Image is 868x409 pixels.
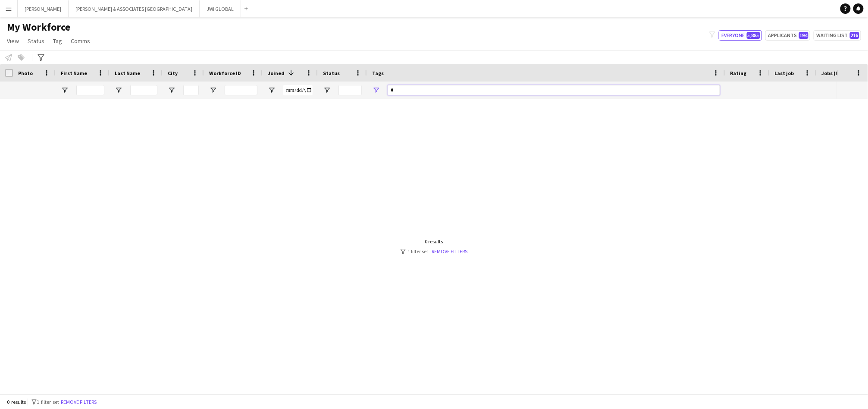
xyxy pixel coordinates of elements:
span: Comms [71,37,90,45]
input: First Name Filter Input [76,85,104,95]
a: View [3,35,22,47]
button: Open Filter Menu [372,86,380,94]
a: Status [24,35,48,47]
span: 5,885 [747,32,760,39]
app-action-btn: Advanced filters [36,52,46,63]
a: Remove filters [432,248,467,255]
button: Waiting list216 [814,30,861,41]
input: Tags Filter Input [388,85,720,95]
div: 0 results [401,238,467,245]
button: Open Filter Menu [323,86,331,94]
span: 1 filter set [37,399,59,405]
a: Comms [67,35,94,47]
input: Joined Filter Input [283,85,313,95]
button: Remove filters [59,397,98,407]
span: My Workforce [7,21,70,34]
span: Rating [730,70,747,76]
button: Open Filter Menu [209,86,217,94]
button: Open Filter Menu [115,86,122,94]
span: Last job [775,70,794,76]
span: Jobs (last 90 days) [822,70,867,76]
input: Last Name Filter Input [130,85,157,95]
button: Everyone5,885 [719,30,762,41]
input: City Filter Input [183,85,199,95]
span: Last Name [115,70,140,76]
span: Photo [18,70,33,76]
button: [PERSON_NAME] & ASSOCIATES [GEOGRAPHIC_DATA] [69,0,200,17]
span: Tag [53,37,62,45]
span: 194 [799,32,808,39]
button: JWI GLOBAL [200,0,241,17]
button: Open Filter Menu [268,86,276,94]
span: 216 [850,32,859,39]
span: First Name [61,70,87,76]
span: Workforce ID [209,70,241,76]
button: Open Filter Menu [168,86,175,94]
button: Open Filter Menu [61,86,69,94]
button: [PERSON_NAME] [18,0,69,17]
span: Joined [268,70,285,76]
input: Status Filter Input [338,85,362,95]
a: Tag [50,35,66,47]
span: View [7,37,19,45]
input: Column with Header Selection [5,69,13,77]
span: Tags [372,70,384,76]
button: Applicants194 [765,30,810,41]
input: Workforce ID Filter Input [225,85,257,95]
span: Status [323,70,340,76]
div: 1 filter set [401,248,467,255]
span: Status [28,37,44,45]
span: City [168,70,178,76]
